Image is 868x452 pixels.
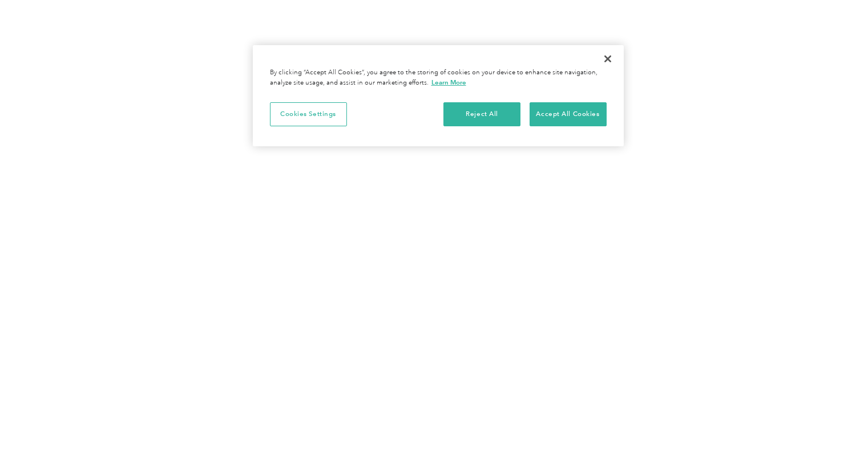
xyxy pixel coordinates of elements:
button: Close [595,46,620,71]
div: By clicking “Accept All Cookies”, you agree to the storing of cookies on your device to enhance s... [270,68,607,88]
div: Cookie banner [253,45,624,146]
a: More information about your privacy, opens in a new tab [431,78,466,86]
div: Privacy [253,45,624,146]
button: Cookies Settings [270,102,347,126]
button: Reject All [443,102,520,126]
button: Accept All Cookies [530,102,607,126]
